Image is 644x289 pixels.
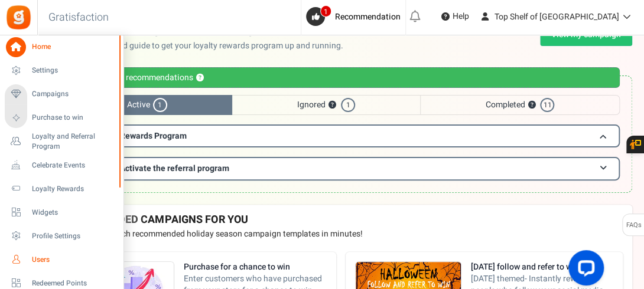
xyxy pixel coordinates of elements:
span: Activate the referral program [120,162,229,175]
p: Use this personalized guide to get your loyalty rewards program up and running. [49,40,353,52]
span: Settings [32,65,115,75]
a: Settings [5,61,118,81]
span: Profile Settings [32,231,115,241]
a: Help [437,7,474,26]
a: 1 Recommendation [306,7,405,26]
span: Purchase to win [32,113,115,123]
p: Preview and launch recommended holiday season campaign templates in minutes! [58,228,623,240]
span: Help [450,11,469,22]
a: Campaigns [5,84,118,104]
span: Loyalty Rewards [32,184,115,194]
img: Gratisfaction [5,4,32,31]
h3: Gratisfaction [35,6,122,29]
button: ? [196,74,204,82]
strong: [DATE] follow and refer to win [471,261,614,273]
h4: RECOMMENDED CAMPAIGNS FOR YOU [58,214,623,226]
a: Home [5,37,118,57]
span: Ignored [232,95,419,115]
div: Personalized recommendations [61,67,620,88]
button: ? [328,101,336,109]
span: Users [32,255,115,265]
span: Celebrate Events [32,160,115,170]
span: Active [61,95,232,115]
span: Top Shelf of [GEOGRAPHIC_DATA] [495,11,619,23]
span: Recommendation [335,11,401,23]
a: Profile Settings [5,226,118,246]
button: ? [528,101,535,109]
a: Celebrate Events [5,155,118,175]
span: Loyalty Rewards Program [90,130,187,142]
span: Campaigns [32,89,115,99]
strong: Purchase for a chance to win [184,261,327,273]
span: Completed [420,95,620,115]
span: 1 [153,98,167,112]
span: 1 [320,5,331,17]
a: Users [5,249,118,270]
a: Loyalty Rewards [5,179,118,199]
span: Redeemed Points [32,278,115,288]
span: Widgets [32,208,115,218]
a: Widgets [5,202,118,222]
span: Loyalty and Referral Program [32,132,118,152]
span: Home [32,42,115,52]
span: 11 [540,98,554,112]
a: Loyalty and Referral Program [5,132,118,152]
span: 1 [341,98,355,112]
a: Purchase to win [5,108,118,128]
span: FAQs [626,214,642,237]
h2: Loyalty rewards program- Your setup guide [49,24,353,37]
